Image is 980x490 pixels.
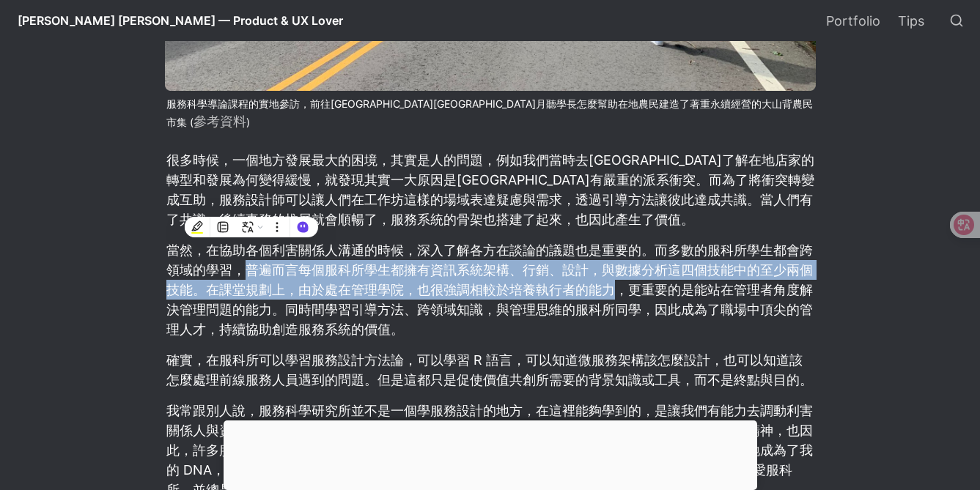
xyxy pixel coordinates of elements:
[18,13,343,28] span: [PERSON_NAME] [PERSON_NAME] — Product & UX Lover
[165,148,816,231] p: 很多時候，一個地方發展最大的困境，其實是人的問題，例如我們當時去[GEOGRAPHIC_DATA]了解在地店家的轉型和發展為何變得緩慢，就發現其實一大原因是[GEOGRAPHIC_DATA]有嚴...
[224,420,757,486] iframe: Advertisement
[194,114,246,129] a: 參考資料
[165,91,816,136] figcaption: 服務科學導論課程的實地參訪，前往[GEOGRAPHIC_DATA][GEOGRAPHIC_DATA]月聽學長怎麼幫助在地農民建造了著重永續經營的大山背農民市集 ( )
[165,238,816,341] p: 當然，在協助各個利害關係人溝通的時候，深入了解各方在談論的議題也是重要的。而多數的服科所學生都會跨領域的學習，普遍而言每個服科所學生都擁有資訊系統架構、行銷、設計，與數據分析這四個技能中的至少兩...
[165,348,816,392] p: 確實，在服科所可以學習服務設計方法論，可以學習 R 語言，可以知道微服務架構該怎麼設計，也可以知道該怎麼處理前線服務人員遇到的問題。但是這都只是促使價值共創所需要的背景知識或工具，而不是終點與目的。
